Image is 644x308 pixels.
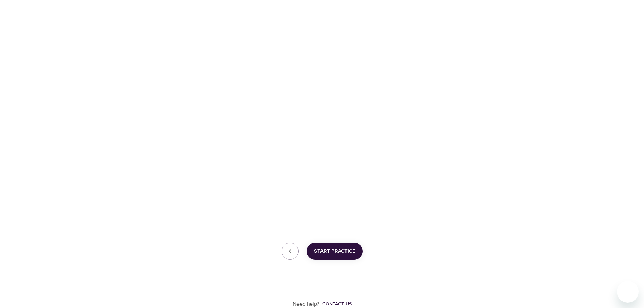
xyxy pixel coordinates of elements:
a: Contact us [319,301,352,307]
button: Start Practice [307,243,363,260]
div: Contact us [322,301,352,307]
span: Start Practice [314,247,355,256]
iframe: Button to launch messaging window [617,281,639,303]
p: Need help? [293,300,319,308]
